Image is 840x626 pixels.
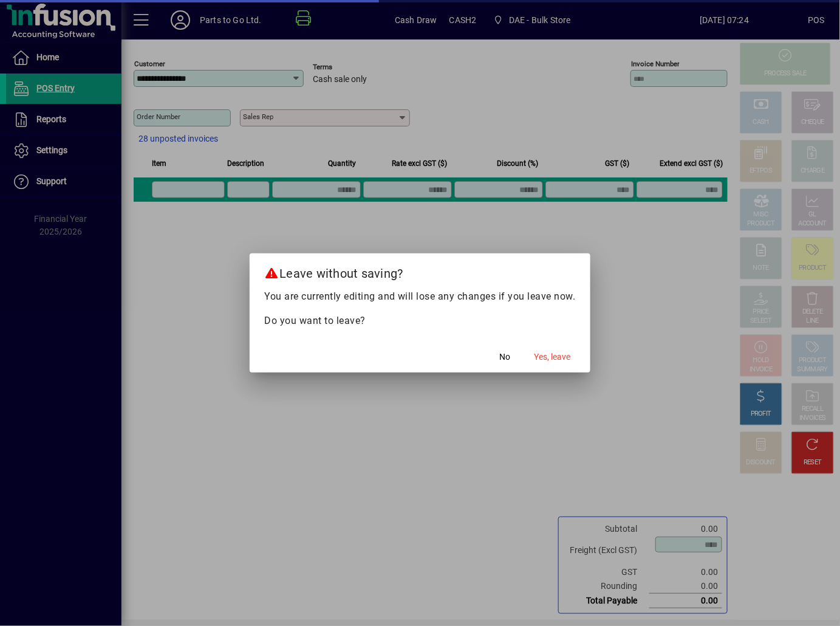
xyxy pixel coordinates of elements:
span: Yes, leave [534,351,571,363]
h2: Leave without saving? [250,253,590,289]
button: Yes, leave [530,346,576,368]
p: You are currently editing and will lose any changes if you leave now. [264,289,576,304]
button: No [486,346,525,368]
span: No [500,351,511,363]
p: Do you want to leave? [264,314,576,328]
